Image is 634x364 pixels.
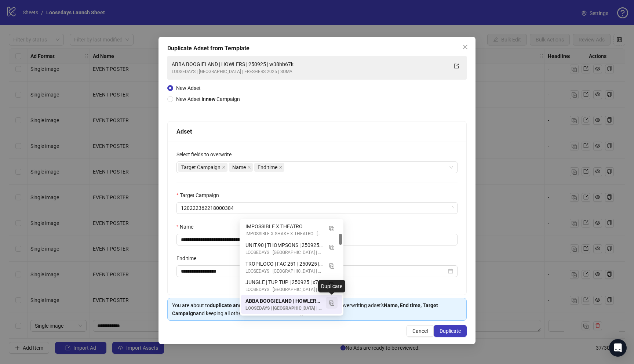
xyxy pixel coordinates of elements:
div: LOOSEDAYS | [GEOGRAPHIC_DATA] | FRESHERS 2025 | SOMA [172,68,448,75]
div: LOOSEDAYS | [GEOGRAPHIC_DATA] | FRESHERS 2025 | SOMA [245,286,323,293]
img: Duplicate [329,263,334,269]
span: Cancel [412,328,428,334]
div: IMPOSSIBLE X THEATRO [241,221,342,239]
span: Target Campaign [181,163,221,171]
button: Duplicate [434,325,467,337]
div: ABBA BOOGIELAND | HOWLERS | 250925 | w38hb67k [241,295,342,314]
div: IMPOSSIBLE X SHAKE X THEATRO | [GEOGRAPHIC_DATA] | ENGAGEMENT | SOMA [245,230,323,237]
button: Cancel [407,325,434,337]
span: New Adset [176,85,201,91]
div: LOOSEDAYS | [GEOGRAPHIC_DATA] | FRESHERS 2025 | SOMA [245,249,323,256]
div: JUNGLE | TUP TUP | 250925 | x7mb80io [245,278,323,286]
div: UNIT.90 | THOMPSONS | 250925 | 6wsskmp2 [241,239,342,258]
label: End time [176,254,201,262]
span: loading [448,205,454,211]
div: IMPOSSIBLE X THEATRO [245,222,323,230]
div: You are about to the selected adset without any ads, overwriting adset's and keeping all other fi... [172,301,462,317]
span: Duplicate [440,328,461,334]
span: New Adset in Campaign [176,96,240,102]
div: JUNGLE | TUP TUP | 250925 | x7mb80io [241,276,342,295]
input: Name [176,234,458,245]
strong: new [206,96,215,102]
div: LOOSEDAYS | [GEOGRAPHIC_DATA] | FRESHERS 2025 | SOMA [245,268,323,275]
span: End time [258,163,277,171]
label: Select fields to overwrite [176,150,236,159]
span: Name [229,163,253,172]
span: Name [232,163,246,171]
img: Duplicate [329,226,334,231]
button: Duplicate [326,297,338,309]
span: close [279,165,283,169]
div: BORNS IN THE 00S | THE POINTS | 240925 | xq8x45fo [241,314,342,332]
span: 120222362218000384 [181,203,453,214]
button: Duplicate [326,241,338,253]
button: Duplicate [326,278,338,290]
button: Close [459,41,471,53]
div: LOOSEDAYS | [GEOGRAPHIC_DATA] | FRESHERS 2025 | SOMA [245,305,323,312]
label: Name [176,223,198,231]
div: Duplicate Adset from Template [167,44,467,53]
div: ABBA BOOGIELAND | HOWLERS | 250925 | w38hb67k [245,297,323,305]
img: Duplicate [329,301,334,306]
button: Duplicate [326,222,338,234]
div: Duplicate [318,280,345,292]
strong: Name, End time, Target Campaign [172,302,438,316]
strong: duplicate and publish [210,302,260,308]
input: End time [181,267,447,275]
div: Adset [176,127,458,136]
div: UNIT.90 | THOMPSONS | 250925 | 6wsskmp2 [245,241,323,249]
div: TROPILOCO | FAC 251 | 250925 | 2mj202kf [245,260,323,268]
label: Target Campaign [176,191,224,199]
span: Target Campaign [178,163,227,172]
img: Duplicate [329,245,334,250]
span: close [247,165,251,169]
span: close [462,44,468,50]
span: End time [254,163,284,172]
span: export [454,63,459,69]
div: Open Intercom Messenger [609,339,627,357]
button: Duplicate [326,260,338,272]
div: ABBA BOOGIELAND | HOWLERS | 250925 | w38hb67k [172,60,448,68]
span: close [222,165,226,169]
div: TROPILOCO | FAC 251 | 250925 | 2mj202kf [241,258,342,277]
